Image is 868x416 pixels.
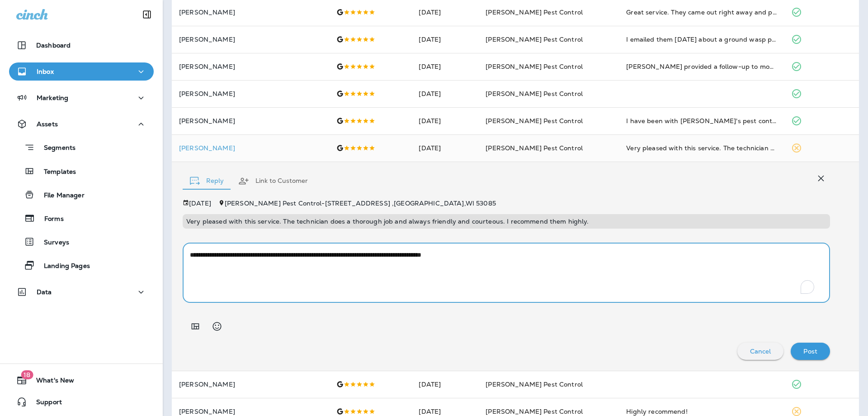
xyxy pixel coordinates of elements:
[179,144,322,152] div: Click to view Customer Drawer
[21,370,33,379] span: 18
[134,5,160,24] button: Collapse Sidebar
[208,317,226,335] button: Select an emoji
[626,407,776,416] div: Highly recommend!
[9,371,154,389] button: 18What's New
[35,144,75,153] p: Segments
[411,134,478,162] td: [DATE]
[183,165,231,197] button: Reply
[9,185,154,204] button: File Manager
[27,398,62,409] span: Support
[179,381,322,388] p: [PERSON_NAME]
[626,62,776,71] div: Logan provided a follow-up to monthly service sealing a potential entry point.
[486,144,583,152] span: [PERSON_NAME] Pest Control
[411,371,478,398] td: [DATE]
[411,53,478,80] td: [DATE]
[27,377,74,387] span: What's New
[36,42,71,49] p: Dashboard
[9,36,154,54] button: Dashboard
[626,143,776,153] div: Very pleased with this service. The technician does a thorough job and always friendly and courte...
[179,144,322,152] p: [PERSON_NAME]
[35,215,64,224] p: Forms
[9,209,154,228] button: Forms
[9,256,154,275] button: Landing Pages
[179,117,322,124] p: [PERSON_NAME]
[486,380,583,388] span: [PERSON_NAME] Pest Control
[803,348,817,355] p: Post
[35,168,76,177] p: Templates
[179,63,322,70] p: [PERSON_NAME]
[411,26,478,53] td: [DATE]
[9,232,154,251] button: Surveys
[486,117,583,125] span: [PERSON_NAME] Pest Control
[486,35,583,43] span: [PERSON_NAME] Pest Control
[37,94,68,101] p: Marketing
[9,162,154,181] button: Templates
[35,239,69,247] p: Surveys
[179,36,322,43] p: [PERSON_NAME]
[9,115,154,133] button: Assets
[186,317,204,335] button: Add in a premade template
[231,165,315,197] button: Link to Customer
[9,138,154,157] button: Segments
[626,8,776,17] div: Great service. They came out right away and provided a fair quote. Signed up for a seasonal servi...
[626,116,776,125] div: I have been with Even's pest control for several years and am very pleased with the work they do....
[411,80,478,107] td: [DATE]
[179,9,322,16] p: [PERSON_NAME]
[179,90,322,97] p: [PERSON_NAME]
[486,8,583,16] span: [PERSON_NAME] Pest Control
[37,68,54,75] p: Inbox
[411,107,478,134] td: [DATE]
[791,343,830,360] button: Post
[37,120,58,128] p: Assets
[186,218,826,225] p: Very pleased with this service. The technician does a thorough job and always friendly and courte...
[486,90,583,98] span: [PERSON_NAME] Pest Control
[750,348,771,355] p: Cancel
[9,62,154,81] button: Inbox
[37,288,52,296] p: Data
[9,283,154,301] button: Data
[225,199,496,207] span: [PERSON_NAME] Pest Control - [STREET_ADDRESS] , [GEOGRAPHIC_DATA] , WI 53085
[189,200,211,207] p: [DATE]
[486,62,583,71] span: [PERSON_NAME] Pest Control
[486,407,583,416] span: [PERSON_NAME] Pest Control
[626,35,776,44] div: I emailed them on Sunday about a ground wasp problem, the next morning they called me back, they ...
[35,191,85,200] p: File Manager
[9,393,154,411] button: Support
[9,89,154,107] button: Marketing
[35,262,90,271] p: Landing Pages
[737,343,784,360] button: Cancel
[190,250,816,296] textarea: To enrich screen reader interactions, please activate Accessibility in Grammarly extension settings
[179,408,322,415] p: [PERSON_NAME]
